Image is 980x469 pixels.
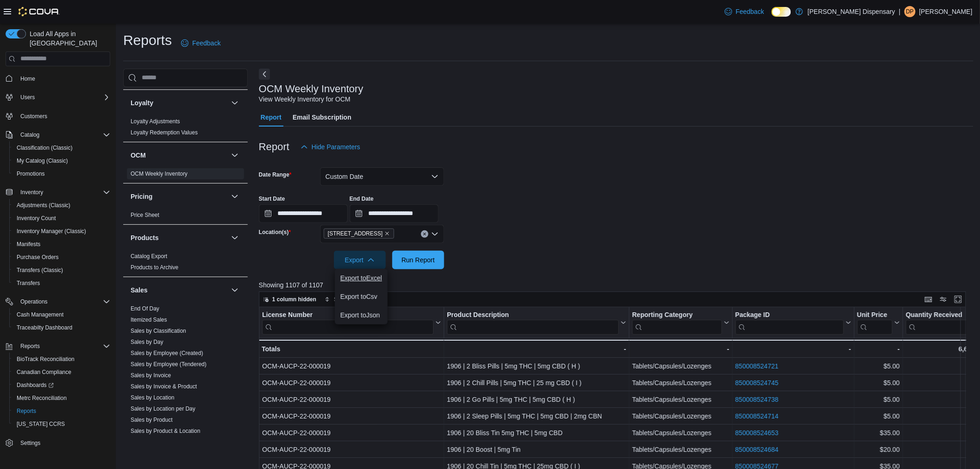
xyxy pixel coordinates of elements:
button: Products [131,233,227,242]
div: Tablets/Capsules/Lozenges [632,394,729,405]
div: 0 [906,444,975,455]
div: 0 [906,377,975,388]
a: Sales by Employee (Created) [131,350,203,356]
button: Traceabilty Dashboard [9,321,114,334]
div: - [632,343,729,355]
div: Tablets/Capsules/Lozenges [632,411,729,422]
div: 1906 | 2 Chill Pills | 5mg THC | 25 mg CBD ( I ) [447,377,626,388]
a: OCM Weekly Inventory [131,171,188,177]
a: Sales by Employee (Tendered) [131,361,207,368]
button: Clear input [421,230,428,238]
button: Sort fields [321,294,362,305]
span: Catalog [17,129,110,140]
span: Export to Excel [340,274,382,282]
a: My Catalog (Classic) [13,155,72,166]
span: 170 W Bridge Street [324,228,395,239]
div: - [735,343,851,355]
span: Dashboards [17,381,54,389]
button: Canadian Compliance [9,366,114,379]
button: License Number [262,311,441,334]
span: Metrc Reconciliation [17,394,67,402]
a: Sales by Day [131,339,163,345]
span: Reports [17,407,36,415]
span: BioTrack Reconciliation [17,355,75,363]
button: Catalog [2,128,114,141]
div: Tablets/Capsules/Lozenges [632,377,729,388]
div: 0 [906,394,975,405]
span: Sales by Employee (Created) [131,349,203,357]
span: My Catalog (Classic) [17,157,68,165]
h1: Reports [123,31,172,50]
button: Open list of options [431,230,439,238]
a: Sales by Invoice & Product [131,383,197,390]
div: OCM-AUCP-22-000019 [262,394,441,405]
div: OCM [123,168,248,183]
span: Transfers [13,278,110,289]
span: Sales by Product [131,416,173,424]
button: Product Description [447,311,626,334]
span: Promotions [17,170,45,177]
p: | [899,6,901,17]
a: Transfers (Classic) [13,265,67,276]
span: Inventory Manager (Classic) [17,228,86,235]
a: Sales by Location [131,394,175,401]
button: Users [17,92,38,103]
button: Inventory Count [9,212,114,225]
span: Home [17,73,110,84]
button: BioTrack Reconciliation [9,353,114,366]
a: Feedback [721,2,768,21]
a: Traceabilty Dashboard [13,322,76,333]
button: OCM [229,150,240,161]
span: Load All Apps in [GEOGRAPHIC_DATA] [26,29,110,48]
div: Dipalibahen Patel [905,6,916,17]
span: Sales by Classification [131,327,186,335]
a: Sales by Product [131,417,173,423]
a: Inventory Count [13,213,60,224]
button: Purchase Orders [9,251,114,264]
span: Catalog [20,131,39,139]
div: 0 [906,361,975,372]
button: Inventory [2,186,114,199]
span: End Of Day [131,305,159,312]
a: Sales by Product & Location [131,428,201,434]
a: 850008524745 [735,379,778,387]
button: Export toCsv [335,287,388,306]
div: OCM-AUCP-22-000019 [262,427,441,438]
span: Sales by Location per Day [131,405,195,412]
div: Quantity Received [906,311,967,319]
span: Classification (Classic) [13,142,110,153]
button: Home [2,72,114,85]
span: Catalog Export [131,253,167,260]
div: $5.00 [857,394,899,405]
a: Cash Management [13,309,67,320]
h3: Sales [131,285,148,295]
div: Tablets/Capsules/Lozenges [632,444,729,455]
a: Promotions [13,168,49,179]
button: Sales [131,285,227,295]
span: Inventory [17,187,110,198]
div: OCM-AUCP-22-000019 [262,411,441,422]
span: [STREET_ADDRESS] [328,229,383,238]
span: Transfers [17,279,40,287]
div: Pricing [123,209,248,224]
button: Loyalty [131,98,227,108]
button: Adjustments (Classic) [9,199,114,212]
div: View Weekly Inventory for OCM [259,95,351,104]
input: Dark Mode [772,7,791,17]
span: [US_STATE] CCRS [17,420,65,428]
span: Sales by Invoice & Product [131,383,197,390]
div: Package ID [735,311,843,319]
div: $5.00 [857,411,899,422]
button: Custom Date [320,167,444,186]
a: Catalog Export [131,253,167,260]
div: OCM-AUCP-22-000019 [262,377,441,388]
span: Reports [13,406,110,417]
button: Settings [2,436,114,450]
div: Tablets/Capsules/Lozenges [632,361,729,372]
button: 1 column hidden [259,294,320,305]
button: Run Report [392,251,444,269]
div: 1906 | 2 Bliss Pills | 5mg THC | 5mg CBD ( H ) [447,361,626,372]
div: - [447,343,626,355]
